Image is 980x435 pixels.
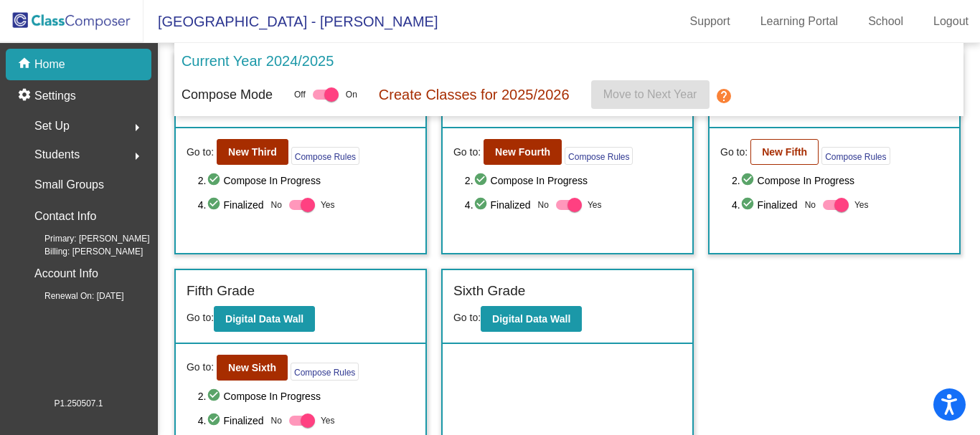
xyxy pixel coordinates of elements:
mat-icon: check_circle [473,172,491,189]
span: Go to: [453,145,481,160]
label: Fifth Grade [187,281,255,302]
span: On [346,88,357,101]
span: Primary: [PERSON_NAME] [22,232,150,245]
mat-icon: check_circle [207,412,224,429]
p: Account Info [34,264,98,284]
b: New Fifth [762,146,807,158]
a: Support [679,10,742,33]
span: No [271,414,282,427]
span: Go to: [453,312,481,323]
mat-icon: arrow_right [128,119,146,136]
button: New Fifth [750,139,819,165]
p: Settings [34,87,76,105]
b: New Fourth [495,146,550,158]
p: Home [34,56,65,73]
span: No [538,199,549,211]
mat-icon: check_circle [207,388,224,405]
mat-icon: arrow_right [128,148,146,165]
mat-icon: check_circle [207,172,224,189]
mat-icon: check_circle [207,196,224,214]
button: Compose Rules [565,147,633,165]
span: 2. Compose In Progress [732,172,948,189]
span: Yes [321,196,335,214]
span: 4. Finalized [732,196,798,214]
span: Students [34,145,80,165]
b: New Sixth [228,362,276,373]
button: New Sixth [217,355,288,381]
button: New Fourth [484,139,562,165]
button: Digital Data Wall [481,306,582,332]
a: School [857,10,915,33]
span: [GEOGRAPHIC_DATA] - [PERSON_NAME] [143,10,438,33]
span: Billing: [PERSON_NAME] [22,245,143,258]
span: Renewal On: [DATE] [22,290,123,302]
mat-icon: home [17,56,34,73]
p: Small Groups [34,175,104,195]
p: Compose Mode [182,85,273,105]
span: 2. Compose In Progress [198,388,415,405]
span: Yes [588,196,602,214]
mat-icon: settings [17,87,34,105]
b: Digital Data Wall [225,313,303,325]
span: Yes [854,196,869,214]
a: Learning Portal [749,10,850,33]
span: No [271,199,282,211]
p: Contact Info [34,206,96,226]
span: 2. Compose In Progress [465,172,682,189]
span: Go to: [187,145,214,160]
button: Compose Rules [291,147,359,165]
span: Go to: [187,312,214,323]
mat-icon: help [715,87,732,105]
mat-icon: check_circle [473,196,491,214]
b: New Third [228,146,277,158]
span: 4. Finalized [198,196,264,214]
button: Compose Rules [821,147,890,165]
button: Move to Next Year [591,80,710,109]
span: 4. Finalized [465,196,531,214]
span: Yes [321,412,335,429]
span: Go to: [720,145,748,160]
span: 4. Finalized [198,412,264,429]
mat-icon: check_circle [740,172,758,189]
a: Logout [922,10,980,33]
span: 2. Compose In Progress [198,172,415,189]
b: Digital Data Wall [492,313,570,325]
p: Create Classes for 2025/2026 [379,84,570,105]
button: New Third [217,139,288,165]
label: Sixth Grade [453,281,525,302]
span: Set Up [34,116,70,136]
button: Compose Rules [291,363,359,381]
button: Digital Data Wall [214,306,315,332]
span: Move to Next Year [603,88,697,100]
span: Go to: [187,360,214,375]
span: Off [294,88,306,101]
mat-icon: check_circle [740,196,758,214]
p: Current Year 2024/2025 [182,50,334,72]
span: No [805,199,816,211]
